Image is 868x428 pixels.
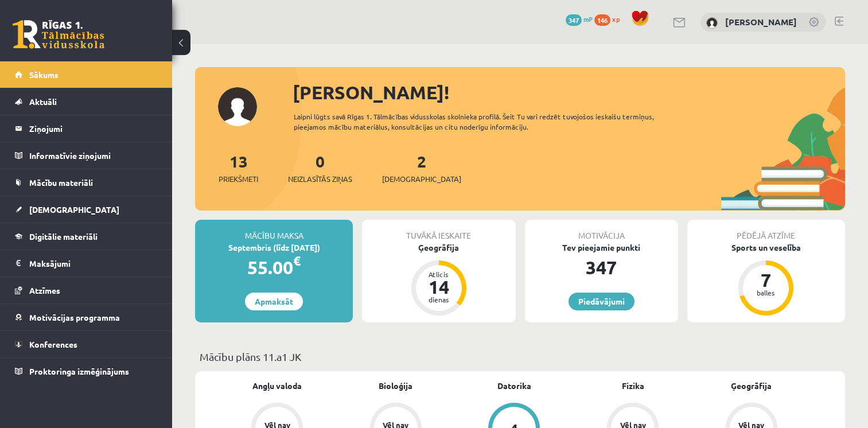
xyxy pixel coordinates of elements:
a: Aktuāli [15,88,158,115]
a: Atzīmes [15,277,158,304]
a: Piedāvājumi [569,293,635,310]
a: Digitālie materiāli [15,223,158,250]
div: [PERSON_NAME]! [293,79,845,106]
a: Apmaksāt [245,293,303,310]
div: Motivācija [525,220,678,242]
a: Konferences [15,331,158,357]
legend: Maksājumi [29,250,158,277]
a: Ģeogrāfija [731,380,772,392]
a: 13Priekšmeti [219,151,258,185]
span: [DEMOGRAPHIC_DATA] [382,173,461,185]
div: Ģeogrāfija [362,242,515,254]
div: 55.00 [195,254,353,281]
span: Atzīmes [29,285,60,295]
div: Septembris (līdz [DATE]) [195,242,353,254]
div: Laipni lūgts savā Rīgas 1. Tālmācības vidusskolas skolnieka profilā. Šeit Tu vari redzēt tuvojošo... [294,111,684,132]
span: xp [612,14,620,24]
a: Bioloģija [379,380,412,392]
a: 2[DEMOGRAPHIC_DATA] [382,151,461,185]
a: Sports un veselība 7 balles [687,242,845,317]
a: 146 xp [594,14,625,24]
a: Mācību materiāli [15,169,158,196]
span: Sākums [29,69,59,80]
span: Mācību materiāli [29,177,93,188]
legend: Informatīvie ziņojumi [29,142,158,169]
div: Mācību maksa [195,220,353,242]
a: Rīgas 1. Tālmācības vidusskola [13,20,104,49]
div: Sports un veselība [687,242,845,254]
a: Sākums [15,61,158,88]
a: Maksājumi [15,250,158,277]
span: mP [583,14,593,24]
a: Informatīvie ziņojumi [15,142,158,169]
div: Tuvākā ieskaite [362,220,515,242]
a: [PERSON_NAME] [725,16,797,28]
a: [DEMOGRAPHIC_DATA] [15,196,158,223]
div: Pēdējā atzīme [687,220,845,242]
span: [DEMOGRAPHIC_DATA] [29,204,119,215]
span: Neizlasītās ziņas [288,173,352,185]
legend: Ziņojumi [29,115,158,142]
a: Angļu valoda [252,380,302,392]
span: Motivācijas programma [29,312,120,322]
span: Priekšmeti [219,173,258,185]
a: Ziņojumi [15,115,158,142]
span: € [293,252,301,269]
a: Datorika [497,380,531,392]
p: Mācību plāns 11.a1 JK [200,349,840,364]
span: Proktoringa izmēģinājums [29,366,129,376]
span: 146 [594,14,610,26]
a: 0Neizlasītās ziņas [288,151,352,185]
span: Digitālie materiāli [29,231,98,242]
a: 347 mP [566,14,593,24]
div: Atlicis [422,271,456,278]
span: 347 [566,14,582,26]
a: Ģeogrāfija Atlicis 14 dienas [362,242,515,317]
div: 347 [525,254,678,281]
span: Aktuāli [29,96,57,107]
a: Fizika [622,380,644,392]
div: dienas [422,296,456,303]
span: Konferences [29,339,77,349]
a: Motivācijas programma [15,304,158,330]
a: Proktoringa izmēģinājums [15,358,158,384]
div: 7 [749,271,783,289]
div: 14 [422,278,456,296]
div: balles [749,289,783,296]
div: Tev pieejamie punkti [525,242,678,254]
img: Laura Kokorēviča [706,17,718,29]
